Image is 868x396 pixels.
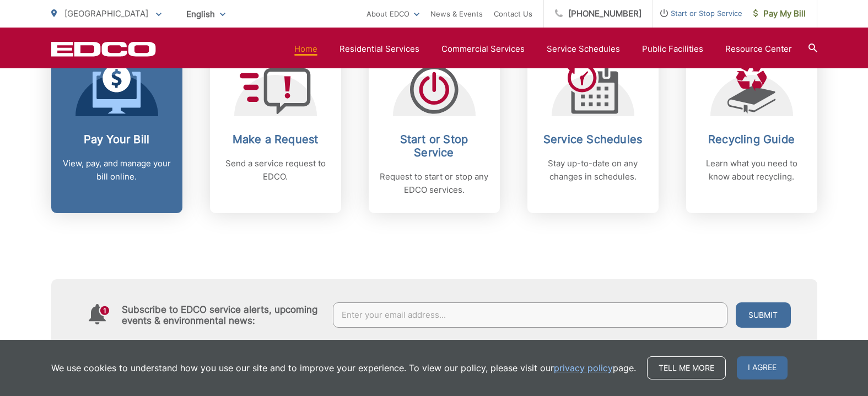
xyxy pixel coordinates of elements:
[62,157,171,183] p: View, pay, and manage your bill online.
[380,133,489,159] h2: Start or Stop Service
[697,157,806,183] p: Learn what you need to know about recycling.
[430,7,483,20] a: News & Events
[333,302,727,328] input: Enter your email address...
[221,133,330,146] h2: Make a Request
[737,356,788,379] span: I agree
[736,302,791,328] button: Submit
[554,361,613,375] a: privacy policy
[647,356,726,379] a: Tell me more
[753,7,806,20] span: Pay My Bill
[51,361,636,375] p: We use cookies to understand how you use our site and to improve your experience. To view our pol...
[178,4,234,24] span: English
[538,133,648,146] h2: Service Schedules
[366,7,419,20] a: About EDCO
[51,41,156,57] a: EDCD logo. Return to the homepage.
[527,45,659,213] a: Service Schedules Stay up-to-date on any changes in schedules.
[210,45,341,213] a: Make a Request Send a service request to EDCO.
[294,42,317,56] a: Home
[122,304,322,326] h4: Subscribe to EDCO service alerts, upcoming events & environmental news:
[686,45,817,213] a: Recycling Guide Learn what you need to know about recycling.
[380,170,489,197] p: Request to start or stop any EDCO services.
[538,157,648,183] p: Stay up-to-date on any changes in schedules.
[339,42,419,56] a: Residential Services
[494,7,532,20] a: Contact Us
[64,8,148,19] span: [GEOGRAPHIC_DATA]
[697,133,806,146] h2: Recycling Guide
[642,42,703,56] a: Public Facilities
[547,42,620,56] a: Service Schedules
[441,42,525,56] a: Commercial Services
[51,45,182,213] a: Pay Your Bill View, pay, and manage your bill online.
[62,133,171,146] h2: Pay Your Bill
[725,42,792,56] a: Resource Center
[221,157,330,183] p: Send a service request to EDCO.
